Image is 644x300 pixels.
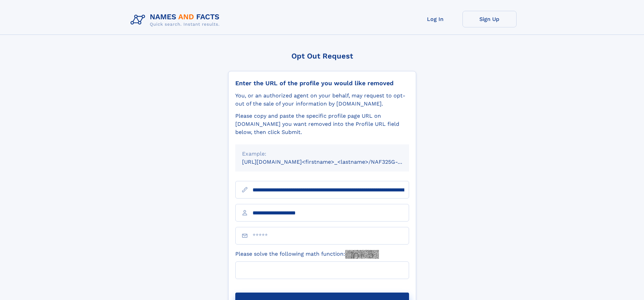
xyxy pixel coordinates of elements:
[408,11,462,27] a: Log In
[128,11,225,29] img: Logo Names and Facts
[462,11,517,27] a: Sign Up
[235,112,409,136] div: Please copy and paste the specific profile page URL on [DOMAIN_NAME] you want removed into the Pr...
[235,92,409,108] div: You, or an authorized agent on your behalf, may request to opt-out of the sale of your informatio...
[228,52,416,60] div: Opt Out Request
[235,250,379,259] label: Please solve the following math function:
[242,150,402,158] div: Example:
[242,159,422,165] small: [URL][DOMAIN_NAME]<firstname>_<lastname>/NAF325G-xxxxxxxx
[235,79,409,87] div: Enter the URL of the profile you would like removed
